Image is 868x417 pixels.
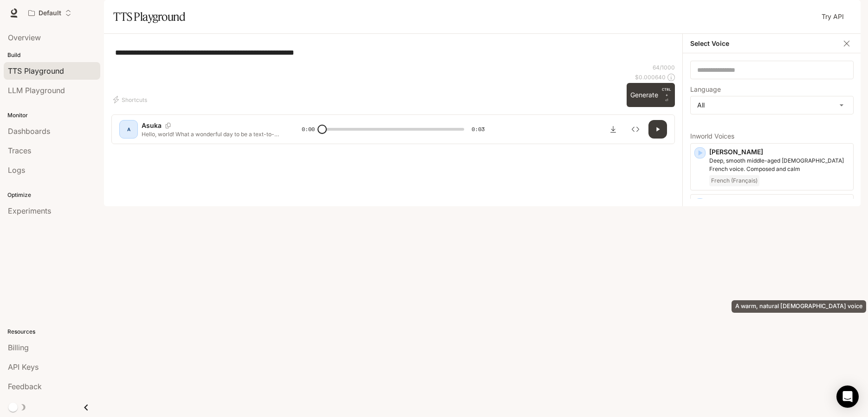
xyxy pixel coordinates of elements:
p: Default [39,9,61,17]
p: 64 / 1000 [653,63,675,71]
p: Inworld Voices [690,133,854,139]
div: All [691,96,853,114]
p: [PERSON_NAME] [709,198,849,208]
button: Open workspace menu [24,4,76,22]
button: Inspect [626,120,645,139]
p: Language [690,86,721,93]
button: Shortcuts [111,92,151,107]
span: French (Français) [709,175,759,186]
a: Try API [818,7,848,26]
button: Copy Voice ID [162,123,175,128]
button: GenerateCTRL +⏎ [627,83,675,107]
h1: TTS Playground [113,7,185,26]
div: A warm, natural [DEMOGRAPHIC_DATA] voice [732,300,866,313]
span: 0:00 [302,125,315,134]
div: A [121,122,136,137]
p: $ 0.000640 [635,73,666,81]
p: CTRL + [662,87,671,98]
p: Deep, smooth middle-aged male French voice. Composed and calm [709,157,849,173]
button: Download audio [604,120,622,139]
p: Asuka [142,121,162,130]
p: ⏎ [662,87,671,103]
p: [PERSON_NAME] [709,147,849,157]
span: 0:03 [472,125,485,134]
div: Open Intercom Messenger [836,385,859,408]
p: Hello, world! What a wonderful day to be a text-to-speech model! [142,130,279,138]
